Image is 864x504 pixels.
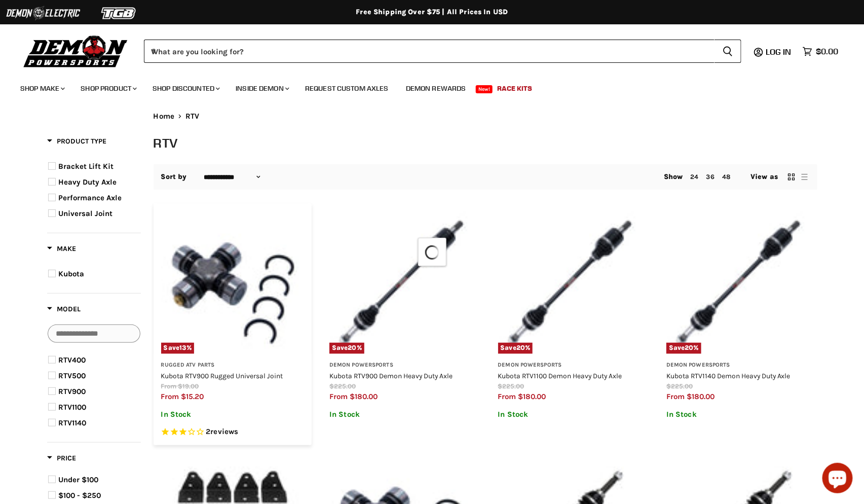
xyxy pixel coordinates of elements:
span: $225.00 [329,382,356,390]
span: from [666,392,685,401]
span: from [161,392,179,401]
button: Filter by Price [47,453,77,466]
span: View as [751,173,778,181]
span: Log in [766,47,792,57]
a: Demon Rewards [398,78,474,99]
inbox-online-store-chat: Shopify online store chat [819,463,856,496]
span: RTV900 [59,387,86,396]
a: Request Custom Axles [297,78,396,99]
span: from [329,392,348,401]
span: Save % [161,343,195,354]
input: When autocomplete results are available use up and down arrows to review and enter to select [144,40,715,63]
a: Shop Product [73,78,143,99]
a: Kubota RTV900 Rugged Universal JointSave13% [161,211,305,354]
button: Filter by Model [47,304,81,317]
span: Save % [666,343,701,354]
span: $225.00 [666,382,693,390]
span: 20 [516,344,525,351]
span: $0.00 [816,47,839,56]
span: 20 [685,344,694,351]
span: Kubota [59,269,85,278]
button: Search [715,40,741,63]
span: $15.20 [181,392,204,401]
a: 24 [691,173,699,181]
img: Demon Powersports [20,33,131,69]
h3: Rugged ATV Parts [161,362,305,369]
span: reviews [210,427,238,436]
button: grid view [786,172,797,182]
span: RTV [185,112,199,121]
ul: Main menu [13,74,836,99]
span: Universal Joint [59,209,113,218]
span: RTV1100 [59,403,87,412]
a: Kubota RTV1140 Demon Heavy Duty AxleSave20% [666,211,810,354]
p: In Stock [666,410,810,419]
a: 48 [722,173,730,181]
button: Filter by Make [47,244,77,257]
span: $180.00 [687,392,715,401]
img: Kubota RTV900 Rugged Universal Joint [161,211,305,354]
a: Log in [761,47,798,56]
nav: Collection utilities [154,164,817,190]
h3: Demon Powersports [666,362,810,369]
a: Race Kits [490,78,540,99]
a: $0.00 [798,44,844,59]
span: Product Type [47,137,107,146]
span: $180.00 [350,392,378,401]
span: Save % [498,343,533,354]
h3: Demon Powersports [498,362,642,369]
img: Kubota RTV900 Demon Heavy Duty Axle [329,211,473,354]
span: RTV1140 [59,418,87,427]
a: Kubota RTV1140 Demon Heavy Duty Axle [666,372,791,380]
h3: Demon Powersports [329,362,473,369]
span: $19.00 [178,382,199,390]
img: Kubota RTV1100 Demon Heavy Duty Axle [498,211,642,354]
span: 13 [179,344,186,351]
span: $100 - $250 [59,491,101,500]
span: Price [47,454,77,462]
form: Product [144,40,741,63]
a: Kubota RTV900 Rugged Universal Joint [161,372,283,380]
p: In Stock [161,410,305,419]
span: Show [664,172,683,181]
div: Free Shipping Over $75 | All Prices In USD [27,8,838,17]
button: list view [800,172,810,182]
span: Rated 3.0 out of 5 stars 2 reviews [161,427,305,438]
p: In Stock [329,410,473,419]
button: Filter by Product Type [47,136,107,149]
span: from [161,382,177,390]
span: from [498,392,516,401]
a: Shop Discounted [145,78,226,99]
img: TGB Logo 2 [81,4,157,23]
input: Search Options [48,325,140,343]
span: Performance Axle [59,193,122,202]
span: RTV400 [59,355,86,365]
span: $225.00 [498,382,524,390]
a: Kubota RTV900 Demon Heavy Duty Axle [329,372,453,380]
img: Demon Electric Logo 2 [5,4,81,23]
img: Kubota RTV1140 Demon Heavy Duty Axle [666,211,810,354]
span: 20 [348,344,357,351]
a: Shop Make [13,78,71,99]
a: 36 [706,173,715,181]
a: Kubota RTV900 Demon Heavy Duty AxleSave20% [329,211,473,354]
span: Heavy Duty Axle [59,177,117,187]
h1: RTV [154,134,817,151]
a: Kubota RTV1100 Demon Heavy Duty AxleSave20% [498,211,642,354]
a: Home [154,112,175,121]
a: Inside Demon [228,78,295,99]
span: RTV500 [59,371,86,380]
span: Save % [329,343,364,354]
p: In Stock [498,410,642,419]
span: Model [47,305,81,313]
span: Bracket Lift Kit [59,162,114,171]
span: New! [476,85,493,93]
a: Kubota RTV1100 Demon Heavy Duty Axle [498,372,622,380]
label: Sort by [161,173,187,181]
nav: Breadcrumbs [154,112,817,121]
span: 2 reviews [206,427,238,436]
span: Make [47,244,77,253]
span: Under $100 [59,475,99,484]
span: $180.00 [518,392,546,401]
